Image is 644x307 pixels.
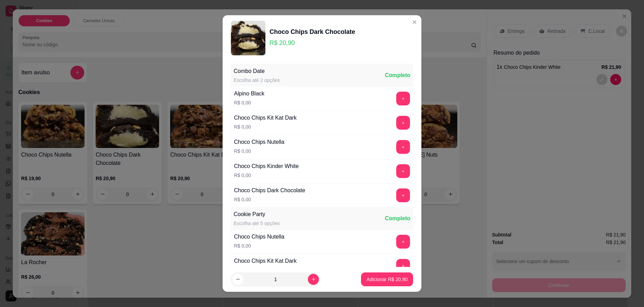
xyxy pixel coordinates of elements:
[385,214,410,223] div: Completo
[396,259,410,273] button: add
[234,162,299,170] div: Choco Chips Kinder White
[234,220,280,227] div: Escolha até 5 opções
[234,233,284,241] div: Choco Chips Nutella
[409,17,420,28] button: Close
[396,188,410,202] button: add
[270,38,355,48] p: R$ 20,90
[385,71,410,80] div: Completo
[234,67,280,75] div: Combo Date
[234,196,305,203] p: R$ 0,00
[234,99,264,106] p: R$ 0,00
[234,123,296,130] p: R$ 0,00
[396,92,410,105] button: add
[234,148,284,155] p: R$ 0,00
[396,235,410,249] button: add
[232,274,243,285] button: decrease-product-quantity
[396,140,410,154] button: add
[234,257,296,265] div: Choco Chips Kit Kat Dark
[361,272,413,286] button: Adicionar R$ 20,90
[231,21,265,55] img: product-image
[234,138,284,146] div: Choco Chips Nutella
[234,210,280,218] div: Cookie Party
[367,276,408,283] p: Adicionar R$ 20,90
[234,114,296,122] div: Choco Chips Kit Kat Dark
[234,242,284,249] p: R$ 0,00
[396,116,410,130] button: add
[396,164,410,178] button: add
[270,27,355,37] div: Choco Chips Dark Chocolate
[308,274,319,285] button: increase-product-quantity
[234,172,299,179] p: R$ 0,00
[234,186,305,195] div: Choco Chips Dark Chocolate
[234,77,280,84] div: Escolha até 2 opções
[234,90,264,98] div: Alpino Black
